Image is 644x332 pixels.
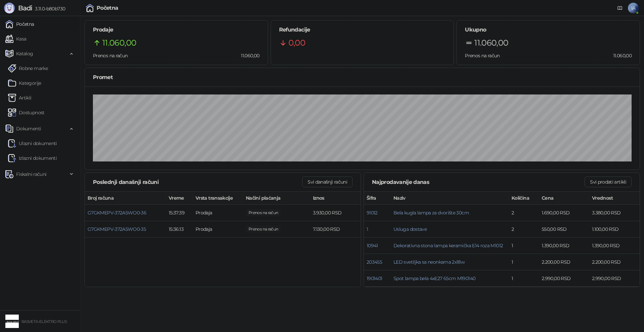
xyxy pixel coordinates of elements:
button: G7GKMEPV-372A5WO0-35 [88,226,146,232]
img: Artikli [8,94,16,102]
th: Iznos [310,192,361,205]
td: 1.390,00 RSD [589,238,640,254]
td: 2.990,00 RSD [539,270,589,287]
span: 7.130,00 [246,225,281,233]
span: 11.060,00 [236,52,259,59]
button: Bela kugla lampa za dvorište 30cm [393,210,469,216]
td: 15:36:13 [166,221,193,238]
td: 2.200,00 RSD [539,254,589,270]
a: Izlazni dokumenti [8,151,57,165]
a: Početna [5,17,34,31]
img: 64x64-companyLogo-4c9eac63-00ad-485c-9b48-57f283827d2d.png [5,315,19,328]
button: 10941 [367,243,378,249]
span: 11.060,00 [608,52,632,59]
td: 2.990,00 RSD [589,270,640,287]
td: 3.930,00 RSD [310,205,361,221]
td: Prodaja [193,205,243,221]
button: 203455 [367,259,382,265]
span: Dokumenti [16,122,41,135]
button: 1 [367,226,368,232]
span: IA [628,3,639,13]
a: Kasa [5,32,26,46]
span: Prenos na račun [465,53,499,59]
th: Naziv [391,192,509,205]
a: Dostupnost [8,106,45,119]
th: Količina [509,192,539,205]
a: Kategorije [8,76,41,90]
td: Prodaja [193,221,243,238]
button: Svi prodati artikli [585,177,632,187]
td: 2.200,00 RSD [589,254,640,270]
td: 1.690,00 RSD [539,205,589,221]
button: G7GKMEPV-372A5WO0-36 [88,210,146,216]
button: 91012 [367,210,378,216]
div: Promet [93,73,632,81]
button: Spot lampa bela 4xE27 65cm M190140 [393,275,475,281]
td: 1.100,00 RSD [589,221,640,238]
span: 0,00 [288,37,305,49]
div: Najprodavanije danas [372,178,585,186]
td: 1 [509,254,539,270]
td: 2 [509,221,539,238]
td: 15:37:39 [166,205,193,221]
td: 550,00 RSD [539,221,589,238]
span: Katalog [16,47,33,60]
div: Poslednji današnji računi [93,178,302,186]
a: Ulazni dokumentiUlazni dokumenti [8,137,57,150]
td: 3.380,00 RSD [589,205,640,221]
span: 11.060,00 [474,37,508,49]
div: Početna [97,5,118,11]
a: Robne marke [8,62,48,75]
span: Fiskalni računi [16,168,46,181]
span: Prenos na račun [93,53,127,59]
th: Broj računa [85,192,166,205]
img: Ulazni dokumenti [8,139,16,147]
h5: Refundacije [279,26,446,34]
a: Dokumentacija [614,3,625,13]
th: Vrsta transakcije [193,192,243,205]
small: RASVETA-ELEKTRO PLUS [21,319,67,324]
button: 1901401 [367,275,382,281]
td: 7.130,00 RSD [310,221,361,238]
td: 1 [509,270,539,287]
th: Vrednost [589,192,640,205]
h5: Prodaje [93,26,260,34]
img: Logo [4,3,15,13]
button: Dekorativna stona lampa keramička E14 roza M1012 [393,243,503,249]
th: Vreme [166,192,193,205]
button: Svi današnji računi [302,177,353,187]
span: 11.060,00 [102,37,136,49]
th: Načini plaćanja [243,192,310,205]
h5: Ukupno [465,26,632,34]
span: 3.930,00 [246,209,281,216]
th: Šifra [364,192,391,205]
td: 1 [509,238,539,254]
span: Badi [18,4,32,12]
td: 1.390,00 RSD [539,238,589,254]
th: Cena [539,192,589,205]
td: 2 [509,205,539,221]
button: Usluga dostave [393,226,427,232]
a: ArtikliArtikli [8,91,32,105]
button: LED svetiljka sa neonkama 2x18w [393,259,465,265]
span: 3.11.0-b80b730 [32,6,65,12]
